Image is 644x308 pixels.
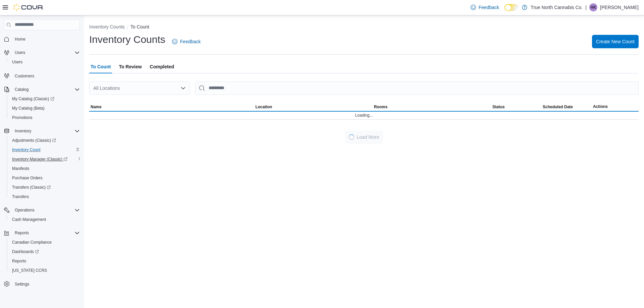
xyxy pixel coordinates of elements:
button: Users [1,48,83,57]
span: Loading... [355,113,373,118]
span: Transfers [12,194,29,199]
span: Adjustments (Classic) [12,138,56,143]
span: Purchase Orders [12,175,43,181]
a: My Catalog (Classic) [9,95,57,103]
span: Home [15,37,25,42]
a: Adjustments (Classic) [9,136,59,144]
a: Inventory Manager (Classic) [7,155,83,164]
span: Customers [12,71,80,80]
span: Dark Mode [504,11,505,11]
span: Adjustments (Classic) [9,136,80,144]
span: Settings [12,280,80,288]
button: LoadingLoad More [345,130,383,144]
button: Operations [1,205,83,215]
span: Washington CCRS [9,266,80,274]
nav: An example of EuiBreadcrumbs [89,23,639,32]
a: Feedback [468,1,502,14]
button: Promotions [7,113,83,122]
button: Settings [1,279,83,289]
span: Promotions [12,115,33,120]
a: Settings [12,280,32,288]
button: Users [12,49,28,57]
span: Transfers (Classic) [12,185,51,190]
a: Canadian Compliance [9,238,54,246]
button: Users [7,57,83,67]
span: Cash Management [9,215,80,224]
a: Customers [12,72,37,80]
span: Dashboards [9,248,80,256]
span: Reports [12,258,26,264]
a: Users [9,58,25,66]
span: Reports [12,229,80,237]
span: Users [15,50,25,55]
span: My Catalog (Classic) [12,96,54,102]
input: Dark Mode [504,4,519,11]
button: Inventory Counts [89,24,125,29]
a: My Catalog (Beta) [9,104,47,112]
a: Feedback [169,35,203,48]
span: Name [91,104,102,110]
span: Reports [15,230,29,236]
span: Purchase Orders [9,174,80,182]
span: Canadian Compliance [12,240,52,245]
a: Transfers (Classic) [7,183,83,192]
span: Inventory [12,127,80,135]
span: Create New Count [596,38,635,45]
button: Inventory [1,126,83,136]
span: To Count [91,60,111,73]
button: Home [1,34,83,44]
span: Reports [9,257,80,265]
button: To Count [130,24,149,29]
button: Scheduled Date [541,103,592,111]
a: [US_STATE] CCRS [9,266,50,274]
span: Location [255,104,272,110]
span: To Review [119,60,142,73]
span: Inventory Manager (Classic) [9,155,80,163]
span: Manifests [12,166,29,171]
button: Name [89,103,254,111]
span: Settings [15,282,29,287]
span: Inventory Count [12,147,41,152]
h1: Inventory Counts [89,33,165,46]
button: Status [491,103,541,111]
span: Rooms [374,104,388,110]
span: Canadian Compliance [9,238,80,246]
a: Inventory Manager (Classic) [9,155,70,163]
button: Canadian Compliance [7,238,83,247]
span: Scheduled Date [543,104,573,110]
span: Operations [12,206,80,214]
button: Cash Management [7,215,83,224]
p: True North Cannabis Co. [531,3,583,11]
span: Catalog [15,87,29,92]
span: Users [12,49,80,57]
button: Customers [1,71,83,80]
button: Operations [12,206,37,214]
a: Transfers [9,193,32,201]
span: Dashboards [12,249,39,254]
a: Manifests [9,165,32,173]
button: My Catalog (Beta) [7,104,83,113]
nav: Complex example [4,32,80,306]
p: [PERSON_NAME] [600,3,639,11]
a: Promotions [9,114,35,122]
span: My Catalog (Classic) [9,95,80,103]
span: Completed [150,60,174,73]
span: Load More [357,134,379,140]
button: Open list of options [180,85,186,91]
button: Manifests [7,164,83,173]
a: Reports [9,257,29,265]
img: Cova [13,4,44,11]
span: Manifests [9,165,80,173]
button: Create New Count [592,35,639,48]
button: Location [254,103,372,111]
span: Actions [593,104,608,109]
a: Adjustments (Classic) [7,136,83,145]
a: Inventory Count [9,146,43,154]
div: Haedan Kervin [589,3,597,11]
span: Feedback [180,38,201,45]
a: Transfers (Classic) [9,183,53,191]
a: Purchase Orders [9,174,45,182]
span: Users [9,58,80,66]
span: Inventory Manager (Classic) [12,157,67,162]
button: Reports [7,256,83,266]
